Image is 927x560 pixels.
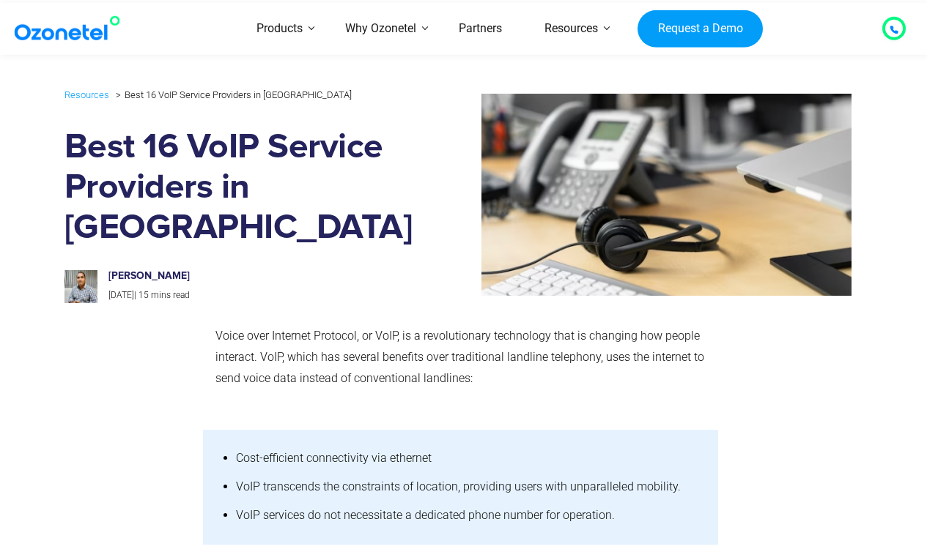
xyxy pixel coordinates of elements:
[324,3,437,55] a: Why Ozonetel
[236,508,615,522] span: VoIP services do not necessitate a dedicated phone number for operation.
[64,127,397,248] h1: Best 16 VoIP Service Providers in [GEOGRAPHIC_DATA]
[151,290,190,300] span: mins read
[638,10,763,48] a: Request a Demo
[64,86,109,103] a: Resources
[236,451,432,465] span: Cost-efficient connectivity via ethernet
[108,290,134,300] span: [DATE]
[64,270,97,303] img: prashanth-kancherla_avatar-200x200.jpeg
[112,86,352,104] li: Best 16 VoIP Service Providers in [GEOGRAPHIC_DATA]
[108,288,382,304] p: |
[523,3,619,55] a: Resources
[235,3,324,55] a: Products
[236,479,681,493] span: VoIP transcends the constraints of location, providing users with unparalleled mobility.
[437,3,523,55] a: Partners
[215,329,704,385] span: Voice over Internet Protocol, or VoIP, is a revolutionary technology that is changing how people ...
[139,290,149,300] span: 15
[108,270,382,283] h6: [PERSON_NAME]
